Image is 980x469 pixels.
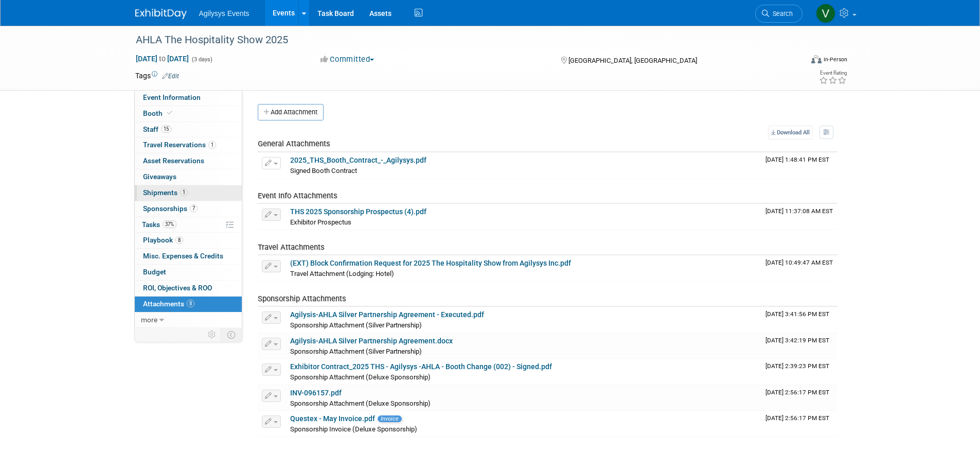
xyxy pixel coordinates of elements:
[568,57,697,64] span: [GEOGRAPHIC_DATA], [GEOGRAPHIC_DATA]
[816,4,835,23] img: Vaitiare Munoz
[143,93,201,101] span: Event Information
[258,294,346,303] span: Sponsorship Attachments
[765,337,829,344] span: Upload Timestamp
[135,201,242,217] a: Sponsorships7
[135,297,242,312] a: Attachments8
[761,411,838,437] td: Upload Timestamp
[135,153,242,169] a: Asset Reservations
[765,310,829,318] span: Upload Timestamp
[143,252,223,260] span: Misc. Expenses & Credits
[765,362,829,370] span: Upload Timestamp
[143,141,216,149] span: Travel Reservations
[290,156,426,164] a: 2025_THS_Booth_Contract_-_Agilysys.pdf
[141,316,157,324] span: more
[290,259,571,267] a: (EXT) Block Confirmation Request for 2025 The Hospitality Show from Agilysys Inc.pdf
[378,415,402,422] span: Invoice
[180,188,188,196] span: 1
[290,167,357,175] span: Signed Booth Contract
[191,56,212,63] span: (3 days)
[135,54,189,63] span: [DATE] [DATE]
[290,270,394,277] span: Travel Attachment (Lodging: Hotel)
[290,399,431,407] span: Sponsorship Attachment (Deluxe Sponsorship)
[135,249,242,264] a: Misc. Expenses & Credits
[761,359,838,385] td: Upload Timestamp
[761,307,838,333] td: Upload Timestamp
[143,268,166,276] span: Budget
[811,55,822,63] img: Format-Inperson.png
[135,281,242,296] a: ROI, Objectives & ROO
[143,157,204,165] span: Asset Reservations
[135,137,242,153] a: Travel Reservations1
[167,110,172,116] i: Booth reservation complete
[143,300,194,308] span: Attachments
[765,259,833,266] span: Upload Timestamp
[765,207,833,215] span: Upload Timestamp
[258,104,324,120] button: Add Attachment
[290,310,484,319] a: Agilysis-AHLA Silver Partnership Agreement - Executed.pdf
[765,156,829,163] span: Upload Timestamp
[143,188,188,197] span: Shipments
[135,122,242,137] a: Staff15
[258,242,325,252] span: Travel Attachments
[143,204,198,213] span: Sponsorships
[290,389,342,397] a: INV-096157.pdf
[163,220,176,228] span: 37%
[290,348,422,355] span: Sponsorship Attachment (Silver Partnership)
[143,284,212,292] span: ROI, Objectives & ROO
[143,172,176,181] span: Giveaways
[290,321,422,329] span: Sponsorship Attachment (Silver Partnership)
[742,54,848,69] div: Event Format
[161,125,171,133] span: 15
[290,207,426,216] a: THS 2025 Sponsorship Prospectus (4).pdf
[761,385,838,411] td: Upload Timestamp
[135,106,242,121] a: Booth
[190,204,198,212] span: 7
[823,56,847,63] div: In-Person
[199,9,250,18] span: Agilysys Events
[135,217,242,233] a: Tasks37%
[769,10,793,18] span: Search
[142,220,176,229] span: Tasks
[203,328,221,341] td: Personalize Event Tab Strip
[290,425,417,433] span: Sponsorship Invoice (Deluxe Sponsorship)
[143,125,171,133] span: Staff
[135,71,179,81] td: Tags
[761,152,838,178] td: Upload Timestamp
[819,71,847,76] div: Event Rating
[258,191,337,200] span: Event Info Attachments
[162,73,179,80] a: Edit
[290,414,375,423] a: Questex - May Invoice.pdf
[135,169,242,185] a: Giveaways
[221,328,242,341] td: Toggle Event Tabs
[135,185,242,201] a: Shipments1
[187,300,194,307] span: 8
[135,265,242,280] a: Budget
[290,373,431,381] span: Sponsorship Attachment (Deluxe Sponsorship)
[768,126,813,140] a: Download All
[290,218,351,226] span: Exhibitor Prospectus
[132,31,787,49] div: AHLA The Hospitality Show 2025
[175,236,183,244] span: 8
[143,236,183,244] span: Playbook
[135,9,187,19] img: ExhibitDay
[761,333,838,359] td: Upload Timestamp
[208,141,216,149] span: 1
[317,54,378,65] button: Committed
[135,312,242,328] a: more
[135,90,242,106] a: Event Information
[761,255,838,281] td: Upload Timestamp
[765,389,829,396] span: Upload Timestamp
[290,337,453,345] a: Agilysis-AHLA Silver Partnership Agreement.docx
[135,233,242,248] a: Playbook8
[765,414,829,422] span: Upload Timestamp
[755,5,803,23] a: Search
[157,55,167,63] span: to
[290,362,552,371] a: Exhibitor Contract_2025 THS - Agilysys -AHLA - Booth Change (002) - Signed.pdf
[258,139,330,148] span: General Attachments
[761,204,838,230] td: Upload Timestamp
[143,109,174,117] span: Booth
